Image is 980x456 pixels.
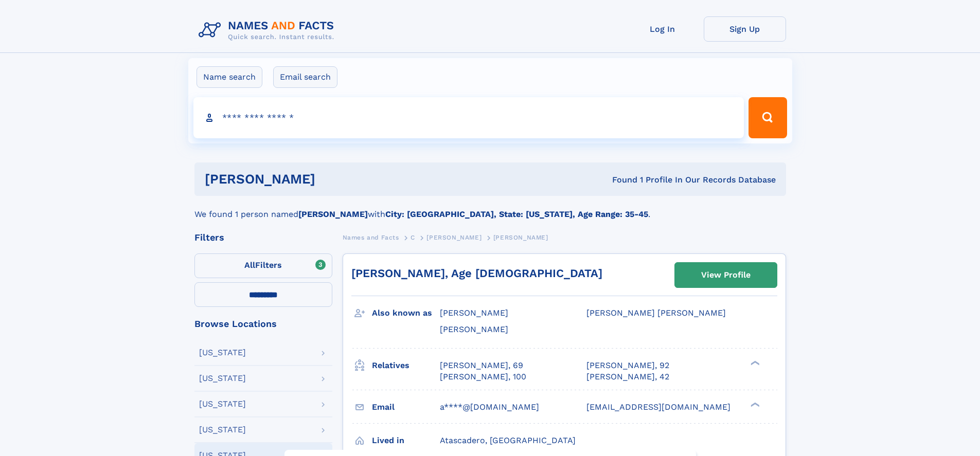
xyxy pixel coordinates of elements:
span: Atascadero, [GEOGRAPHIC_DATA] [440,435,576,445]
div: We found 1 person named with . [194,196,786,221]
label: Name search [197,66,262,88]
b: City: [GEOGRAPHIC_DATA], State: [US_STATE], Age Range: 35-45 [385,209,648,219]
div: [US_STATE] [199,349,246,357]
span: [PERSON_NAME] [493,234,548,241]
span: [PERSON_NAME] [426,234,482,241]
a: Names and Facts [343,231,399,244]
b: [PERSON_NAME] [298,209,368,219]
div: ❯ [748,359,760,366]
a: [PERSON_NAME], 92 [586,360,669,371]
div: View Profile [701,263,751,287]
h1: [PERSON_NAME] [205,173,464,186]
span: C [411,234,415,241]
a: [PERSON_NAME], 69 [440,360,523,371]
span: [PERSON_NAME] [440,324,508,334]
input: search input [193,97,744,138]
a: [PERSON_NAME] [426,231,482,244]
div: [US_STATE] [199,426,246,434]
h3: Email [372,398,440,416]
h3: Lived in [372,432,440,449]
label: Filters [194,253,332,278]
span: [PERSON_NAME] [PERSON_NAME] [586,308,726,318]
a: [PERSON_NAME], 42 [586,371,669,382]
div: [US_STATE] [199,400,246,408]
h3: Also known as [372,304,440,322]
span: All [244,260,255,270]
a: C [411,231,415,244]
a: [PERSON_NAME], Age [DEMOGRAPHIC_DATA] [351,267,602,280]
img: Logo Names and Facts [194,16,343,44]
span: [EMAIL_ADDRESS][DOMAIN_NAME] [586,402,730,412]
h3: Relatives [372,357,440,374]
div: Browse Locations [194,319,332,329]
button: Search Button [749,97,787,138]
a: Sign Up [704,16,786,42]
div: Found 1 Profile In Our Records Database [464,174,776,186]
label: Email search [273,66,337,88]
a: [PERSON_NAME], 100 [440,371,526,382]
div: [US_STATE] [199,374,246,382]
div: ❯ [748,401,760,408]
div: Filters [194,233,332,242]
a: Log In [621,16,704,42]
span: [PERSON_NAME] [440,308,508,318]
a: View Profile [675,263,777,287]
